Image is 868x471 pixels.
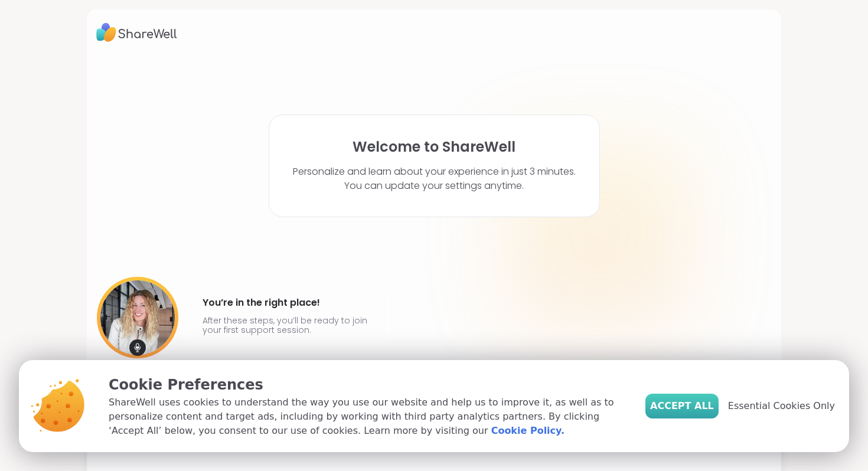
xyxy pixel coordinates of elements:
[109,395,626,438] p: ShareWell uses cookies to understand the way you use our website and help us to improve it, as we...
[129,339,146,356] img: mic icon
[353,139,515,155] h1: Welcome to ShareWell
[203,316,373,335] p: After these steps, you’ll be ready to join your first support session.
[728,399,835,413] span: Essential Cookies Only
[650,399,714,413] span: Accept All
[96,19,177,46] img: ShareWell Logo
[293,165,576,193] p: Personalize and learn about your experience in just 3 minutes. You can update your settings anytime.
[491,424,564,438] a: Cookie Policy.
[203,293,373,312] h4: You’re in the right place!
[97,277,178,358] img: User image
[645,394,719,418] button: Accept All
[109,374,626,395] p: Cookie Preferences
